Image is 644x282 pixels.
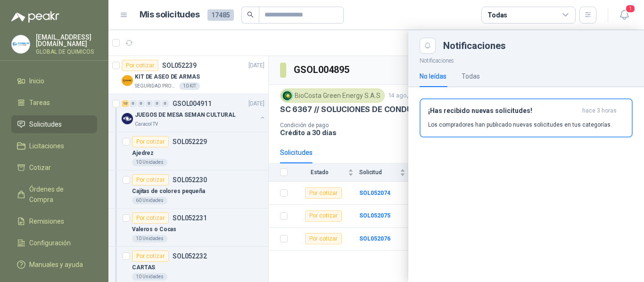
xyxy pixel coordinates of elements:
button: ¡Has recibido nuevas solicitudes!hace 3 horas Los compradores han publicado nuevas solicitudes en... [420,98,633,137]
p: [EMAIL_ADDRESS][DOMAIN_NAME] [36,34,97,47]
a: Remisiones [11,212,97,230]
span: search [247,11,254,18]
a: Manuales y ayuda [11,256,97,274]
span: Solicitudes [29,119,62,129]
p: GLOBAL DE QUIMICOS [36,49,97,55]
span: Manuales y ayuda [29,259,83,270]
button: 1 [616,7,633,24]
a: Tareas [11,94,97,112]
a: Órdenes de Compra [11,180,97,209]
a: Inicio [11,72,97,90]
span: 1 [625,4,636,13]
a: Configuración [11,234,97,252]
img: Logo peakr [11,11,59,23]
span: Cotizar [29,162,51,173]
span: Remisiones [29,216,64,226]
span: 17485 [207,9,234,21]
div: Todas [462,71,480,81]
span: Inicio [29,76,44,86]
span: Configuración [29,238,71,248]
img: Company Logo [12,35,30,53]
div: No leídas [420,71,446,81]
p: Notificaciones [408,54,644,65]
div: Notificaciones [443,41,633,50]
span: Licitaciones [29,141,64,151]
p: Los compradores han publicado nuevas solicitudes en tus categorías. [428,121,612,129]
a: Solicitudes [11,115,97,133]
a: Licitaciones [11,137,97,155]
h1: Mis solicitudes [140,8,200,22]
h3: ¡Has recibido nuevas solicitudes! [428,107,578,115]
span: Tareas [29,97,50,108]
span: Órdenes de Compra [29,184,88,205]
button: Close [420,38,436,54]
div: Todas [487,10,507,20]
a: Cotizar [11,159,97,177]
span: hace 3 horas [582,107,617,115]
